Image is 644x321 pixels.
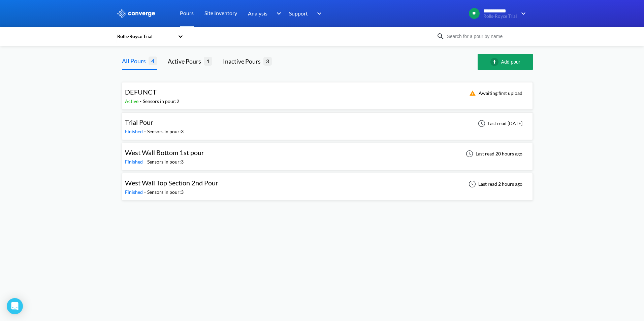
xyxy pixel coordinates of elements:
img: downArrow.svg [272,9,283,17]
div: Rolls-Royce Trial [117,33,174,40]
span: - [144,129,147,134]
div: Open Intercom Messenger [7,298,23,314]
img: downArrow.svg [517,9,527,17]
div: Sensors in pour: 3 [147,128,184,135]
div: Last read 2 hours ago [465,180,524,188]
span: Finished [125,189,144,195]
span: - [140,98,143,104]
div: Inactive Pours [223,57,263,66]
div: Active Pours [168,57,204,66]
div: Sensors in pour: 3 [147,188,184,196]
span: 3 [263,57,272,65]
span: Active [125,98,140,104]
img: logo_ewhite.svg [117,9,156,18]
input: Search for a pour by name [445,33,526,40]
span: 1 [204,57,212,65]
div: Sensors in pour: 3 [147,158,184,166]
a: West Wall Top Section 2nd PourFinished-Sensors in pour:3Last read 2 hours ago [122,181,533,186]
div: All Pours [122,56,149,66]
a: Trial PourFinished-Sensors in pour:3Last read [DATE] [122,120,533,126]
span: DEFUNCT [125,88,157,96]
div: Sensors in pour: 2 [143,98,179,105]
span: Support [289,9,308,17]
div: Awaiting first upload [465,89,524,97]
button: Add pour [478,54,533,70]
div: Last read [DATE] [474,119,524,128]
img: downArrow.svg [313,9,323,17]
span: Finished [125,129,144,134]
span: 4 [149,57,157,65]
div: Last read 20 hours ago [462,150,524,158]
span: Trial Pour [125,118,153,126]
span: - [144,189,147,195]
img: add-circle-outline.svg [490,58,501,66]
span: Analysis [248,9,267,17]
span: West Wall Bottom 1st pour [125,148,204,156]
span: West Wall Top Section 2nd Pour [125,179,218,187]
a: DEFUNCTActive-Sensors in pour:2Awaiting first upload [122,90,533,96]
span: - [144,159,147,165]
span: Rolls-Royce Trial [483,14,517,19]
img: icon-search.svg [437,32,445,40]
a: West Wall Bottom 1st pourFinished-Sensors in pour:3Last read 20 hours ago [122,150,533,156]
span: Finished [125,159,144,165]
